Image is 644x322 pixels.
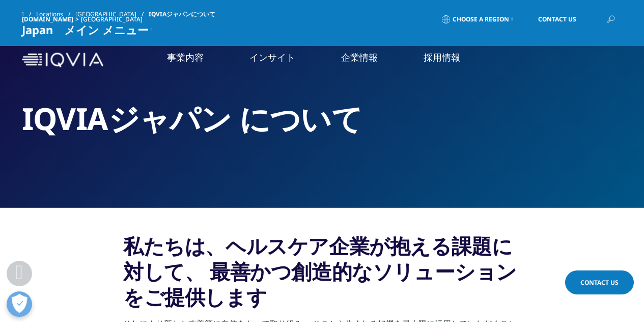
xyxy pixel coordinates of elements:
nav: Primary [107,36,623,84]
a: 企業情報 [341,51,378,64]
span: Contact Us [538,16,576,22]
span: Choose a Region [453,15,509,23]
h3: 私たちは、ヘルスケア企業が抱える課題に対して、 最善かつ創造的なソリューションをご提供します [123,233,521,317]
a: 採用情報 [424,51,460,64]
a: 事業内容 [167,51,204,64]
a: インサイト [249,51,295,64]
h2: IQVIAジャパン について [22,100,623,138]
a: [DOMAIN_NAME] [22,15,73,23]
button: 優先設定センターを開く [7,291,32,317]
a: Contact Us [523,8,592,31]
div: [GEOGRAPHIC_DATA] [81,15,147,23]
a: Contact Us [565,270,634,294]
span: Contact Us [580,278,619,287]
